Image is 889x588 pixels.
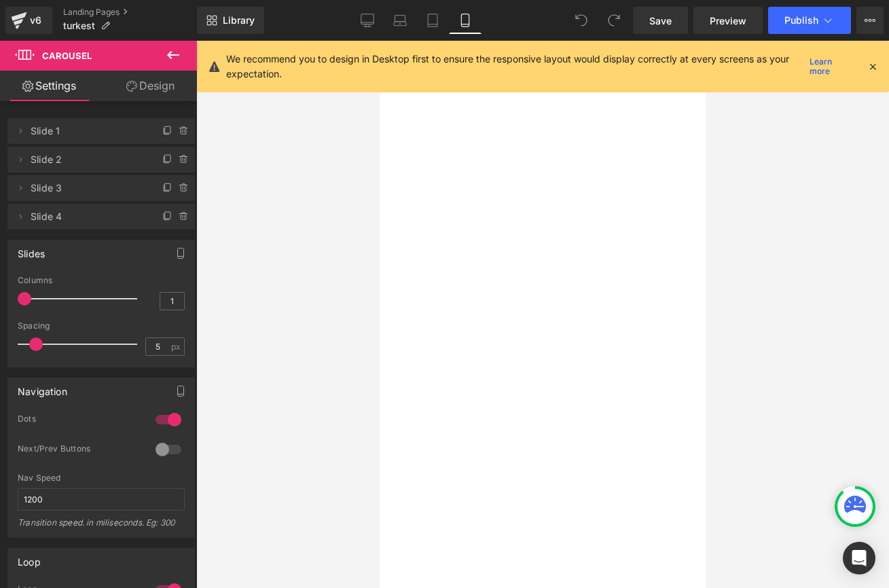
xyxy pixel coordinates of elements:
[784,15,818,26] span: Publish
[768,7,851,34] button: Publish
[804,58,856,75] a: Learn more
[18,378,67,397] div: Navigation
[18,443,142,458] div: Next/Prev Buttons
[600,7,628,34] button: Redo
[18,276,185,285] div: Columns
[384,7,416,34] a: Laptop
[31,204,145,229] span: Slide 4
[63,7,197,18] a: Landing Pages
[18,517,185,537] div: Transition speed. in miliseconds. Eg: 300
[31,118,145,144] span: Slide 1
[416,7,449,34] a: Tablet
[18,549,41,568] div: Loop
[31,147,145,172] span: Slide 2
[18,414,142,428] div: Dots
[18,321,185,331] div: Spacing
[27,12,44,29] div: v6
[693,7,763,34] a: Preview
[101,71,200,101] a: Design
[649,14,672,28] span: Save
[171,342,183,351] span: px
[42,50,92,61] span: Carousel
[18,473,185,483] div: Nav Speed
[568,7,595,34] button: Undo
[197,7,264,34] a: New Library
[856,7,884,34] button: More
[449,7,482,34] a: Mobile
[5,7,52,34] a: v6
[63,20,95,31] span: turkest
[31,175,145,201] span: Slide 3
[226,52,804,81] p: We recommend you to design in Desktop first to ensure the responsive layout would display correct...
[351,7,384,34] a: Desktop
[710,14,746,28] span: Preview
[223,14,255,26] span: Library
[843,542,875,574] div: Open Intercom Messenger
[18,240,45,259] div: Slides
